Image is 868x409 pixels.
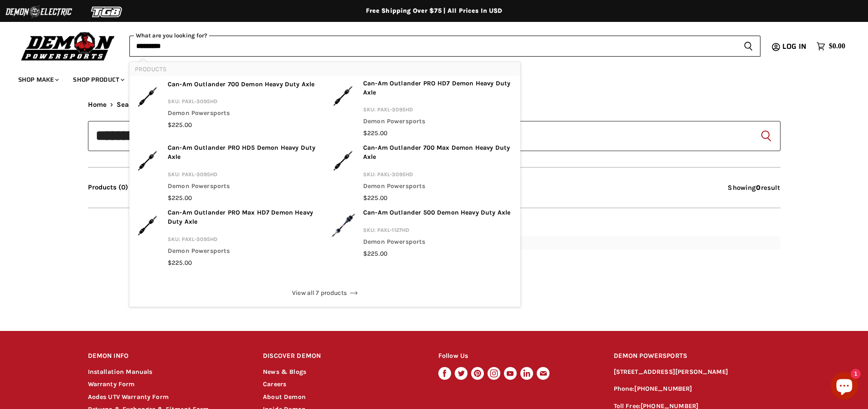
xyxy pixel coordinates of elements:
[325,205,520,262] li: products: Can-Am Outlander 500 Demon Heavy Duty Axle
[135,208,160,242] img: Can-Am Outlander PRO Max HD7 Demon Heavy Duty Axle
[438,346,596,367] h2: Follow Us
[330,79,515,138] a: Can-Am Outlander PRO HD7 Demon Heavy Duty Axle Can-Am Outlander PRO HD7 Demon Heavy Duty Axle SKU...
[18,30,118,62] img: Demon Powersports
[135,208,319,267] a: Can-Am Outlander PRO Max HD7 Demon Heavy Duty Axle Can-Am Outlander PRO Max HD7 Demon Heavy Duty ...
[135,80,160,114] img: Can-Am Outlander 700 Demon Heavy Duty Axle
[168,121,192,129] span: $225.00
[614,367,781,378] p: [STREET_ADDRESS][PERSON_NAME]
[325,76,520,141] li: products: Can-Am Outlander PRO HD7 Demon Heavy Duty Axle
[135,143,319,203] a: Can-Am Outlander PRO HD5 Demon Heavy Duty Axle Can-Am Outlander PRO HD5 Demon Heavy Duty Axle SKU...
[330,143,515,203] a: Can-Am Outlander 700 Max Demon Heavy Duty Axle Can-Am Outlander 700 Max Demon Heavy Duty Axle SKU...
[168,182,319,194] p: Demon Powersports
[88,380,135,388] a: Warranty Form
[363,237,510,249] p: Demon Powersports
[263,368,306,376] a: News & Blogs
[129,36,736,57] input: When autocomplete results are available use up and down arrows to review and enter to select
[168,208,319,229] p: Can-Am Outlander PRO Max HD7 Demon Heavy Duty Axle
[168,170,319,182] p: SKU: PAXL-3095HD
[88,368,153,376] a: Installation Manuals
[263,346,421,367] h2: DISCOVER DEMON
[330,208,356,242] img: Can-Am Outlander 500 Demon Heavy Duty Axle
[168,97,314,109] p: SKU: PAXL-3095HD
[363,170,515,182] p: SKU: PAXL-3095HD
[363,129,387,137] span: $225.00
[363,250,387,257] span: $225.00
[129,141,325,205] li: products: Can-Am Outlander PRO HD5 Demon Heavy Duty Axle
[363,117,515,129] p: Demon Powersports
[614,384,781,394] p: Phone:
[168,109,314,121] p: Demon Powersports
[88,121,781,151] form: Product
[88,101,781,109] nav: Breadcrumbs
[614,346,781,367] h2: DEMON POWERSPORTS
[728,184,780,192] span: Showing result
[168,143,319,164] p: Can-Am Outlander PRO HD5 Demon Heavy Duty Axle
[168,80,314,92] p: Can-Am Outlander 700 Demon Heavy Duty Axle
[634,385,692,393] a: [PHONE_NUMBER]
[263,393,306,401] a: About Demon
[736,36,760,57] button: Search
[829,42,845,51] span: $0.00
[828,372,861,402] inbox-online-store-chat: Shopify online store chat
[168,235,319,246] p: SKU: PAXL-3095HD
[782,41,806,52] span: Log in
[129,205,325,270] li: products: Can-Am Outlander PRO Max HD7 Demon Heavy Duty Axle
[129,36,760,57] form: Product
[70,7,799,15] div: Free Shipping Over $75 | All Prices In USD
[363,194,387,202] span: $225.00
[330,208,515,258] a: Can-Am Outlander 500 Demon Heavy Duty Axle Can-Am Outlander 500 Demon Heavy Duty Axle SKU: PAXL-1...
[135,143,160,177] img: Can-Am Outlander PRO HD5 Demon Heavy Duty Axle
[363,105,515,117] p: SKU: PAXL-3095HD
[168,259,192,267] span: $225.00
[168,194,192,202] span: $225.00
[363,225,510,237] p: SKU: PAXL-1127HD
[778,42,812,51] a: Log in
[759,129,773,143] button: Search
[129,62,520,280] div: Products
[117,101,251,109] span: Search results for “paxl-3096xhdp” (20)
[363,79,515,100] p: Can-Am Outlander PRO HD7 Demon Heavy Duty Axle
[5,3,73,21] img: Demon Electric Logo 2
[363,182,515,194] p: Demon Powersports
[88,393,169,401] a: Aodes UTV Warranty Form
[88,184,128,191] button: Products (0)
[11,70,64,89] a: Shop Make
[129,76,325,133] li: products: Can-Am Outlander 700 Demon Heavy Duty Axle
[363,208,510,220] p: Can-Am Outlander 500 Demon Heavy Duty Axle
[73,3,141,21] img: TGB Logo 2
[292,288,358,298] span: View all 7 products
[135,283,515,303] a: View all 7 products
[135,283,515,303] div: View All
[330,79,356,113] img: Can-Am Outlander PRO HD7 Demon Heavy Duty Axle
[11,67,843,89] ul: Main menu
[363,143,515,164] p: Can-Am Outlander 700 Max Demon Heavy Duty Axle
[168,246,319,258] p: Demon Powersports
[135,80,319,130] a: Can-Am Outlander 700 Demon Heavy Duty Axle Can-Am Outlander 700 Demon Heavy Duty Axle SKU: PAXL-3...
[325,141,520,205] li: products: Can-Am Outlander 700 Max Demon Heavy Duty Axle
[330,143,356,177] img: Can-Am Outlander 700 Max Demon Heavy Duty Axle
[66,70,130,89] a: Shop Product
[88,121,781,151] input: When autocomplete results are available use up and down arrows to review and enter to select
[756,184,760,192] strong: 0
[263,380,286,388] a: Careers
[88,101,107,109] a: Home
[88,346,246,367] h2: DEMON INFO
[129,62,520,76] li: Products
[812,40,850,53] a: $0.00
